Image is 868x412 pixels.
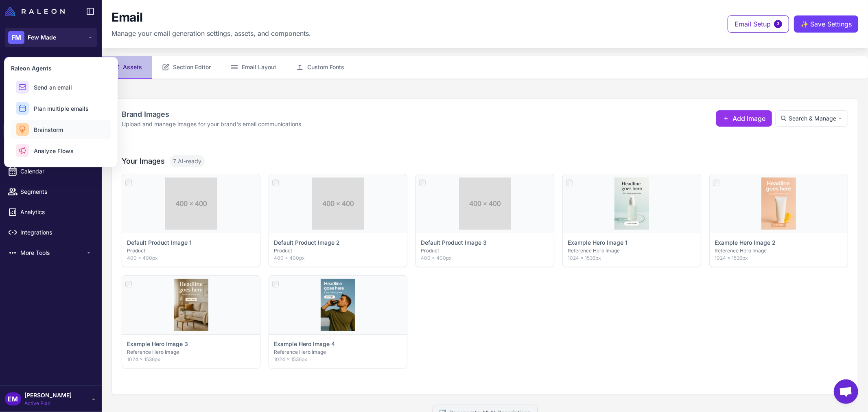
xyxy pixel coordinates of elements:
button: FMFew Made [5,28,97,47]
span: Active Plan [24,400,72,407]
p: 400 × 400px [274,254,402,262]
button: Section Editor [152,56,221,79]
p: Product [421,247,549,254]
div: FM [8,31,24,44]
p: Example Hero Image 1 [568,238,627,247]
span: 7 AI-ready [170,155,205,167]
a: Knowledge [3,102,98,119]
img: Raleon Logo [5,7,65,16]
div: EM [5,392,21,405]
span: Send an email [34,83,72,92]
span: 3 [774,20,782,28]
button: Brainstorm [11,120,111,139]
span: Email Setup [735,19,771,29]
p: 1024 × 1536px [127,356,255,363]
a: Calendar [3,163,98,180]
button: Plan multiple emails [11,99,111,118]
div: Chat abierto [834,379,858,404]
h3: Your Images [122,156,165,167]
span: More Tools [20,248,85,257]
button: Custom Fonts [286,56,354,79]
a: Segments [3,183,98,200]
button: Assets [102,56,152,79]
span: [PERSON_NAME] [24,391,72,400]
p: Example Hero Image 3 [127,340,188,348]
button: Send an email [11,77,111,97]
p: 1024 × 1536px [274,356,402,363]
span: Few Made [28,33,56,42]
p: 400 × 400px [127,254,255,262]
a: Campaigns [3,142,98,160]
p: Product [127,247,255,254]
h1: Email [112,10,143,25]
p: Reference Hero Image [274,348,402,356]
a: Email Design [3,122,98,139]
span: Plan multiple emails [34,104,89,113]
button: ✨Save Settings [794,15,858,33]
button: Email Layout [221,56,286,79]
p: 1024 × 1536px [568,254,696,262]
span: Add Image [732,114,765,123]
p: Reference Hero Image [127,348,255,356]
p: Manage your email generation settings, assets, and components. [112,28,311,38]
span: Segments [20,187,92,196]
span: Search & Manage [789,114,836,123]
span: Analytics [20,208,92,217]
p: 400 × 400px [421,254,549,262]
p: Product [274,247,402,254]
span: Brainstorm [34,125,63,134]
span: Calendar [20,167,92,176]
p: Example Hero Image 4 [274,340,335,348]
span: Integrations [20,228,92,237]
button: Add Image [716,110,772,127]
p: Example Hero Image 2 [715,238,776,247]
a: Analytics [3,204,98,221]
span: ✨ [800,19,807,26]
p: Reference Hero Image [568,247,696,254]
a: Raleon Logo [5,7,68,16]
a: Chats [3,81,98,99]
p: Upload and manage images for your brand's email communications [122,120,301,129]
p: 1024 × 1536px [715,254,843,262]
h2: Brand Images [122,109,301,120]
p: Default Product Image 1 [127,238,192,247]
h3: Raleon Agents [11,64,111,72]
span: Analyze Flows [34,147,74,155]
button: Search & Manage [775,110,848,127]
p: Default Product Image 3 [421,238,487,247]
p: Default Product Image 2 [274,238,340,247]
button: Analyze Flows [11,141,111,160]
a: Integrations [3,224,98,241]
button: Email Setup3 [728,15,789,33]
p: Reference Hero Image [715,247,843,254]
